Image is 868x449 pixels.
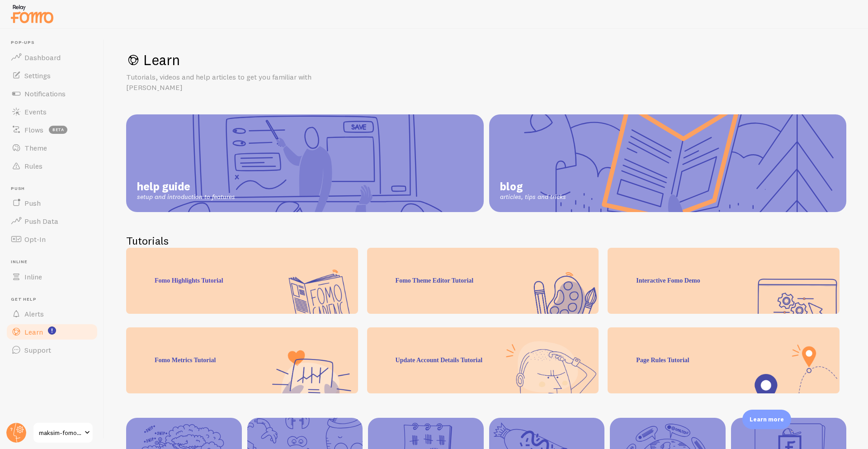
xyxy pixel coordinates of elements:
[5,323,99,341] a: Learn
[24,235,46,244] span: Opt-In
[5,194,99,212] a: Push
[24,272,42,281] span: Inline
[24,143,47,152] span: Theme
[5,305,99,323] a: Alerts
[24,199,41,208] span: Push
[24,327,43,336] span: Learn
[137,180,235,193] span: help guide
[750,415,784,424] p: Learn more
[126,72,343,93] p: Tutorials, videos and help articles to get you familiar with [PERSON_NAME]
[11,259,99,265] span: Inline
[49,126,67,134] span: beta
[24,309,44,318] span: Alerts
[608,248,840,314] div: Interactive Fomo Demo
[489,114,847,212] a: blog articles, tips and tricks
[5,103,99,121] a: Events
[11,40,99,46] span: Pop-ups
[367,248,599,314] div: Fomo Theme Editor Tutorial
[24,71,51,80] span: Settings
[24,53,61,62] span: Dashboard
[24,89,66,98] span: Notifications
[5,212,99,230] a: Push Data
[39,427,82,438] span: maksim-fomo-dev-store
[5,157,99,175] a: Rules
[5,85,99,103] a: Notifications
[500,193,566,201] span: articles, tips and tricks
[5,66,99,85] a: Settings
[24,345,51,354] span: Support
[9,2,55,25] img: fomo-relay-logo-orange.svg
[24,107,47,116] span: Events
[137,193,235,201] span: setup and introduction to features
[33,422,94,444] a: maksim-fomo-dev-store
[5,139,99,157] a: Theme
[126,114,484,212] a: help guide setup and introduction to features
[608,327,840,393] div: Page Rules Tutorial
[11,186,99,192] span: Push
[5,230,99,248] a: Opt-In
[367,327,599,393] div: Update Account Details Tutorial
[48,326,56,335] svg: <p>Watch New Feature Tutorials!</p>
[126,234,846,248] h2: Tutorials
[24,125,43,134] span: Flows
[5,121,99,139] a: Flows beta
[742,410,791,429] div: Learn more
[11,297,99,302] span: Get Help
[5,341,99,359] a: Support
[5,268,99,286] a: Inline
[24,161,42,170] span: Rules
[126,327,358,393] div: Fomo Metrics Tutorial
[126,248,358,314] div: Fomo Highlights Tutorial
[500,180,566,193] span: blog
[24,217,58,226] span: Push Data
[126,51,846,69] h1: Learn
[5,48,99,66] a: Dashboard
